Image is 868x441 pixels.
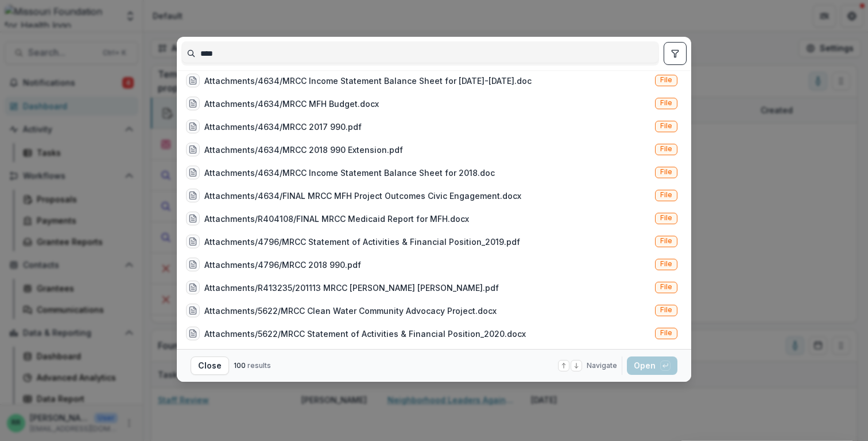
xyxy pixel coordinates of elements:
[204,259,361,271] div: Attachments/4796/MRCC 2018 990.pdf
[660,168,672,176] span: File
[204,75,532,87] div: Attachments/4634/MRCC Income Statement Balance Sheet for [DATE]-[DATE].doc
[204,305,497,317] div: Attachments/5622/MRCC Clean Water Community Advocacy Project.docx
[204,282,499,294] div: Attachments/R413235/201113 MRCC [PERSON_NAME] [PERSON_NAME].pdf
[627,356,677,375] button: Open
[204,213,469,225] div: Attachments/R404108/FINAL MRCC Medicaid Report for MFH.docx
[660,99,672,107] span: File
[204,190,521,202] div: Attachments/4634/FINAL MRCC MFH Project Outcomes Civic Engagement.docx
[660,122,672,130] span: File
[191,356,229,375] button: Close
[204,98,379,110] div: Attachments/4634/MRCC MFH Budget.docx
[204,328,526,340] div: Attachments/5622/MRCC Statement of Activities & Financial Position_2020.docx
[660,237,672,245] span: File
[660,306,672,314] span: File
[587,361,617,371] span: Navigate
[660,145,672,153] span: File
[660,283,672,291] span: File
[660,260,672,268] span: File
[204,167,495,179] div: Attachments/4634/MRCC Income Statement Balance Sheet for 2018.doc
[660,329,672,337] span: File
[660,191,672,199] span: File
[660,214,672,222] span: File
[664,42,687,65] button: toggle filters
[204,121,362,133] div: Attachments/4634/MRCC 2017 990.pdf
[234,361,246,370] span: 100
[204,236,520,248] div: Attachments/4796/MRCC Statement of Activities & Financial Position_2019.pdf
[247,361,271,370] span: results
[660,76,672,84] span: File
[204,144,403,156] div: Attachments/4634/MRCC 2018 990 Extension.pdf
